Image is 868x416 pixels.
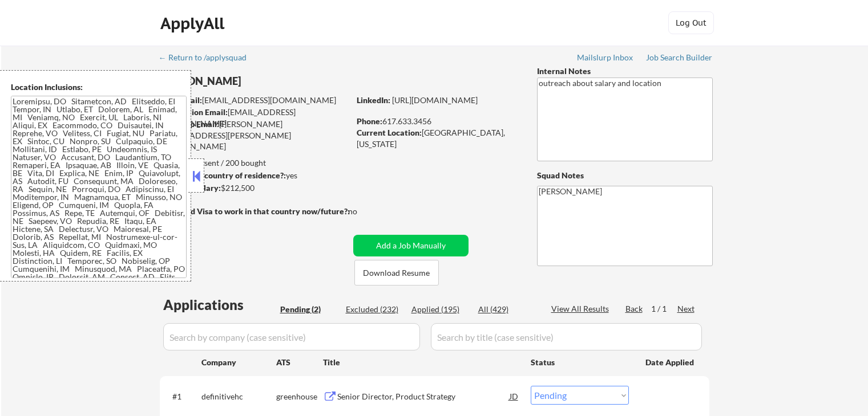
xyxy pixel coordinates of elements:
[537,66,713,77] div: Internal Notes
[163,323,420,350] input: Search by company (case sensitive)
[577,53,634,64] a: Mailslurp Inbox
[353,235,469,256] button: Add a Job Manually
[160,119,349,152] div: [PERSON_NAME][EMAIL_ADDRESS][PERSON_NAME][DOMAIN_NAME]
[651,303,677,315] div: 1 / 1
[160,95,349,106] div: [EMAIL_ADDRESS][DOMAIN_NAME]
[159,157,349,169] div: 195 sent / 200 bought
[551,303,612,315] div: View All Results
[357,127,518,149] div: [GEOGRAPHIC_DATA], [US_STATE]
[276,357,323,368] div: ATS
[645,357,696,368] div: Date Applied
[276,391,323,402] div: greenhouse
[160,206,350,216] strong: Will need Visa to work in that country now/future?:
[677,303,696,315] div: Next
[646,54,713,62] div: Job Search Builder
[11,81,187,93] div: Location Inclusions:
[201,357,276,368] div: Company
[201,391,276,402] div: definitivehc
[537,170,713,181] div: Squad Notes
[160,14,228,33] div: ApplyAll
[163,298,276,312] div: Applications
[337,391,510,402] div: Senior Director, Product Strategy
[357,95,390,105] strong: LinkedIn:
[411,304,469,315] div: Applied (195)
[392,95,478,105] a: [URL][DOMAIN_NAME]
[357,116,518,127] div: 617.633.3456
[668,11,714,34] button: Log Out
[431,323,702,350] input: Search by title (case sensitive)
[478,304,535,315] div: All (429)
[357,116,382,126] strong: Phone:
[508,386,520,406] div: JD
[323,357,520,368] div: Title
[625,303,644,315] div: Back
[354,260,439,286] button: Download Resume
[531,352,629,372] div: Status
[160,107,349,129] div: [EMAIL_ADDRESS][DOMAIN_NAME]
[346,304,403,315] div: Excluded (232)
[159,170,346,181] div: yes
[172,391,192,402] div: #1
[159,53,257,64] a: ← Return to /applysquad
[159,54,257,62] div: ← Return to /applysquad
[348,206,381,217] div: no
[160,74,394,88] div: [PERSON_NAME]
[577,54,634,62] div: Mailslurp Inbox
[646,53,713,64] a: Job Search Builder
[280,304,337,315] div: Pending (2)
[159,182,349,194] div: $212,500
[357,128,422,137] strong: Current Location:
[159,170,286,180] strong: Can work in country of residence?:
